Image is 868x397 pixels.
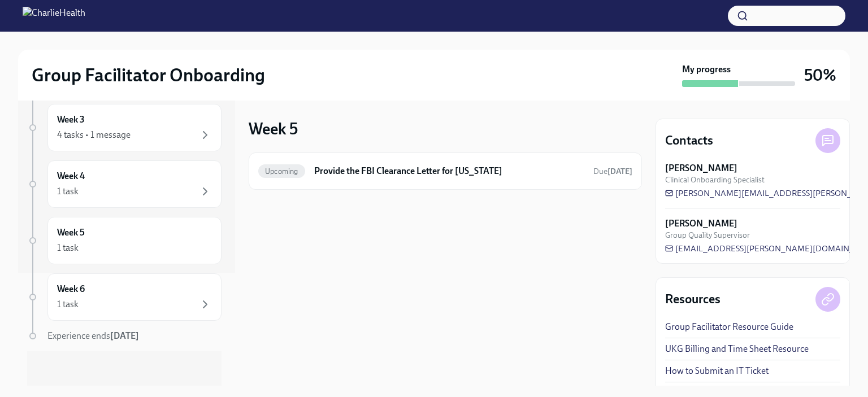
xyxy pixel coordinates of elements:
[665,132,713,149] h4: Contacts
[665,230,750,241] span: Group Quality Supervisor
[665,365,769,377] a: How to Submit an IT Ticket
[665,343,809,355] a: UKG Billing and Time Sheet Resource
[27,160,222,208] a: Week 41 task
[57,129,131,141] div: 4 tasks • 1 message
[57,185,79,198] div: 1 task
[665,174,765,185] span: Clinical Onboarding Specialist
[57,170,85,182] h6: Week 4
[47,330,139,341] span: Experience ends
[682,63,731,76] strong: My progress
[110,330,139,341] strong: [DATE]
[314,165,584,177] h6: Provide the FBI Clearance Letter for [US_STATE]
[665,321,793,333] a: Group Facilitator Resource Guide
[57,242,79,254] div: 1 task
[665,162,737,174] strong: [PERSON_NAME]
[607,167,632,176] strong: [DATE]
[258,162,632,180] a: UpcomingProvide the FBI Clearance Letter for [US_STATE]Due[DATE]
[27,104,222,151] a: Week 34 tasks • 1 message
[27,217,222,264] a: Week 51 task
[665,291,721,308] h4: Resources
[57,114,85,126] h6: Week 3
[57,226,85,239] h6: Week 5
[23,7,85,25] img: CharlieHealth
[258,167,305,176] span: Upcoming
[665,217,737,230] strong: [PERSON_NAME]
[57,283,85,295] h6: Week 6
[593,167,632,176] span: Due
[804,65,836,85] h3: 50%
[57,298,79,311] div: 1 task
[593,166,632,177] span: October 21st, 2025 09:00
[249,119,298,139] h3: Week 5
[32,64,265,86] h2: Group Facilitator Onboarding
[27,273,222,321] a: Week 61 task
